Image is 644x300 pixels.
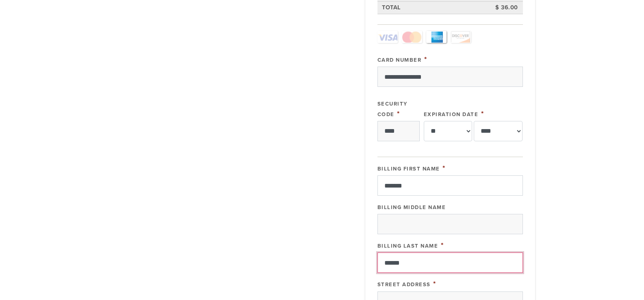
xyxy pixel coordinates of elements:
[451,31,471,43] a: Discover
[426,31,447,43] a: Amex
[377,243,438,249] label: Billing Last Name
[377,101,408,117] label: Security Code
[441,241,444,250] span: This field is required.
[424,121,473,141] select: Expiration Date month
[483,2,519,13] td: $ 36.00
[377,57,422,63] label: Card Number
[474,121,523,141] select: Expiration Date year
[424,55,427,64] span: This field is required.
[397,109,400,118] span: This field is required.
[377,281,431,288] label: Street Address
[381,2,483,13] td: Total
[402,31,422,43] a: MasterCard
[424,111,479,118] label: Expiration Date
[442,164,446,173] span: This field is required.
[377,166,440,172] label: Billing First Name
[377,31,398,43] a: Visa
[481,109,484,118] span: This field is required.
[433,279,436,288] span: This field is required.
[377,204,446,211] label: Billing Middle Name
